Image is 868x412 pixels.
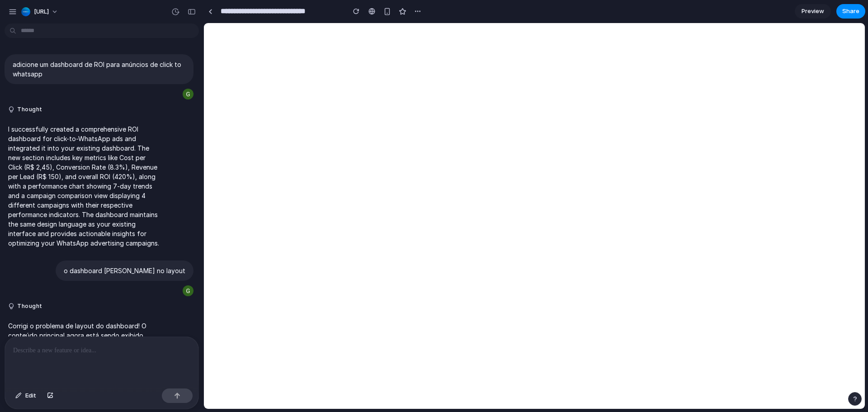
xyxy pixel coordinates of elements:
[11,388,41,403] button: Edit
[18,5,63,19] button: [URL]
[8,124,159,248] p: I successfully created a comprehensive ROI dashboard for click-to-WhatsApp ads and integrated it ...
[64,266,185,275] p: o dashboard [PERSON_NAME] no layout
[13,60,185,79] p: adicione um dashboard de ROI para anúncios de click to whatsapp
[836,4,865,19] button: Share
[795,4,831,19] a: Preview
[842,7,859,16] span: Share
[34,7,49,16] span: [URL]
[25,391,36,400] span: Edit
[802,7,824,16] span: Preview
